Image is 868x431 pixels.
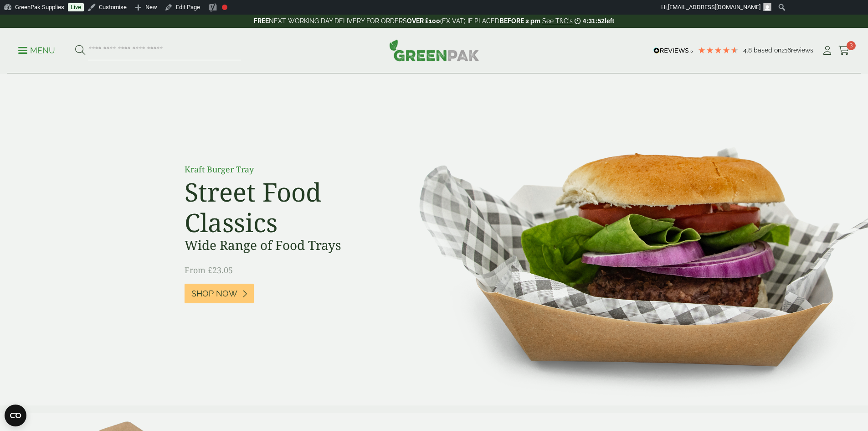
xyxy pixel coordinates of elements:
h2: Street Food Classics [185,177,390,238]
span: reviews [791,47,813,54]
span: left [605,17,614,25]
i: My Account [822,46,833,55]
span: From £23.05 [185,265,233,275]
a: Live [68,3,84,11]
h3: Wide Range of Food Trays [185,238,390,253]
i: Cart [838,46,850,55]
strong: OVER £100 [407,17,440,25]
span: 216 [781,47,791,54]
a: 3 [838,44,850,57]
a: See T&C's [542,17,573,25]
img: REVIEWS.io [653,47,693,54]
button: Open CMP widget [5,405,26,426]
span: Shop Now [191,289,237,299]
div: Focus keyphrase not set [222,5,227,10]
span: 3 [847,41,856,50]
strong: FREE [254,17,269,25]
img: Street Food Classics [390,74,868,405]
a: Shop Now [185,284,254,303]
span: Based on [754,47,781,54]
p: Menu [18,45,55,56]
span: 4:31:52 [583,17,605,25]
strong: BEFORE 2 pm [499,17,540,25]
span: [EMAIL_ADDRESS][DOMAIN_NAME] [668,4,760,10]
img: GreenPak Supplies [389,39,479,61]
div: 4.79 Stars [698,46,739,54]
p: Kraft Burger Tray [185,163,390,176]
a: Menu [18,45,55,54]
span: 4.8 [743,47,754,54]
